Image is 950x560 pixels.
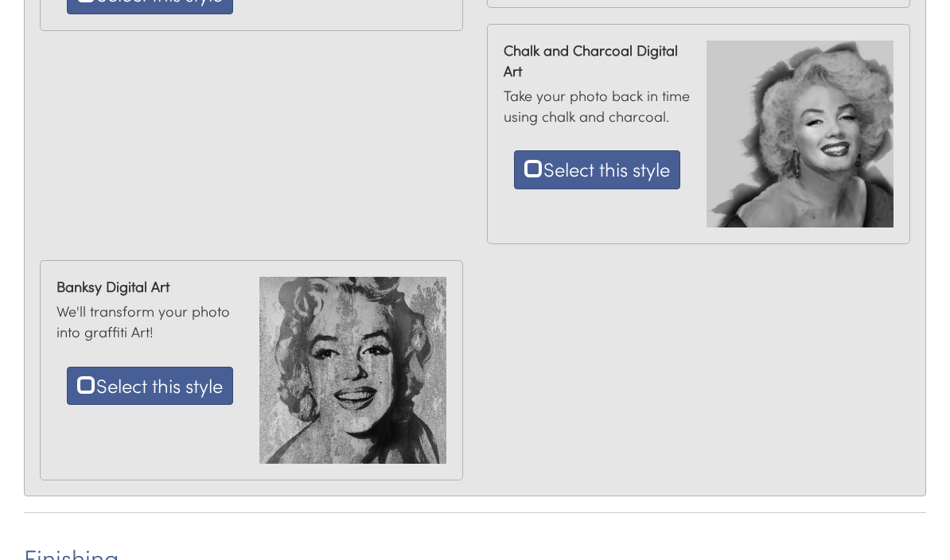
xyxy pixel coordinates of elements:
img: mono canvas [259,277,446,464]
strong: Banksy Digital Art [56,277,243,297]
img: mono canvas [707,41,894,227]
button: Select this style [67,367,233,405]
div: We'll transform your photo into graffiti Art! [49,269,251,413]
strong: Chalk and Charcoal Digital Art [504,41,691,81]
div: Take your photo back in time using chalk and charcoal. [496,33,699,197]
button: Select this style [514,150,680,189]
